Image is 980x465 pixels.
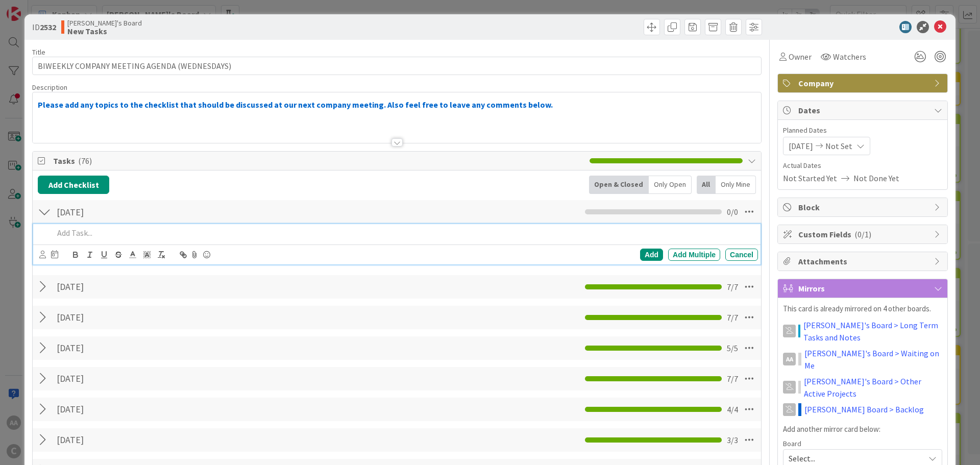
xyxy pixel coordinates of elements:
[854,229,871,239] span: ( 0/1 )
[53,400,283,419] input: Add Checklist...
[789,51,812,63] span: Owner
[798,282,929,295] span: Mirrors
[798,201,929,213] span: Block
[783,440,801,447] span: Board
[798,104,929,116] span: Dates
[804,403,924,415] a: [PERSON_NAME] Board > Backlog
[798,255,929,267] span: Attachments
[727,434,738,446] span: 3 / 3
[783,303,942,315] p: This card is already mirrored on 4 other boards.
[727,342,738,354] span: 5 / 5
[38,100,553,110] strong: Please add any topics to the checklist that should be discussed at our next company meeting. Also...
[853,172,899,184] span: Not Done Yet
[804,347,942,372] a: [PERSON_NAME]'s Board > Waiting on Me
[783,353,796,365] div: AA
[783,160,942,171] span: Actual Dates
[697,176,716,194] div: All
[67,27,142,35] b: New Tasks
[833,51,866,63] span: Watchers
[53,308,283,327] input: Add Checklist...
[640,249,663,261] div: Add
[78,156,92,166] span: ( 76 )
[798,228,929,240] span: Custom Fields
[825,140,852,152] span: Not Set
[798,77,929,89] span: Company
[727,403,738,415] span: 4 / 4
[32,57,762,75] input: type card name here...
[803,319,942,344] a: [PERSON_NAME]'s Board > Long Term Tasks and Notes
[53,203,283,221] input: Add Checklist...
[783,424,942,435] p: Add another mirror card below:
[32,47,45,57] label: Title
[38,176,109,194] button: Add Checklist
[32,21,56,33] span: ID
[727,206,738,218] span: 0 / 0
[783,125,942,136] span: Planned Dates
[649,176,692,194] div: Only Open
[716,176,756,194] div: Only Mine
[589,176,649,194] div: Open & Closed
[53,278,283,296] input: Add Checklist...
[783,172,837,184] span: Not Started Yet
[53,339,283,357] input: Add Checklist...
[727,373,738,385] span: 7 / 7
[804,375,942,400] a: [PERSON_NAME]'s Board > Other Active Projects
[668,249,720,261] div: Add Multiple
[53,155,584,167] span: Tasks
[53,370,283,388] input: Add Checklist...
[725,249,758,261] div: Cancel
[727,281,738,293] span: 7 / 7
[789,140,813,152] span: [DATE]
[53,431,283,449] input: Add Checklist...
[32,83,67,92] span: Description
[40,22,56,32] b: 2532
[67,19,142,27] span: [PERSON_NAME]'s Board
[727,311,738,324] span: 7 / 7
